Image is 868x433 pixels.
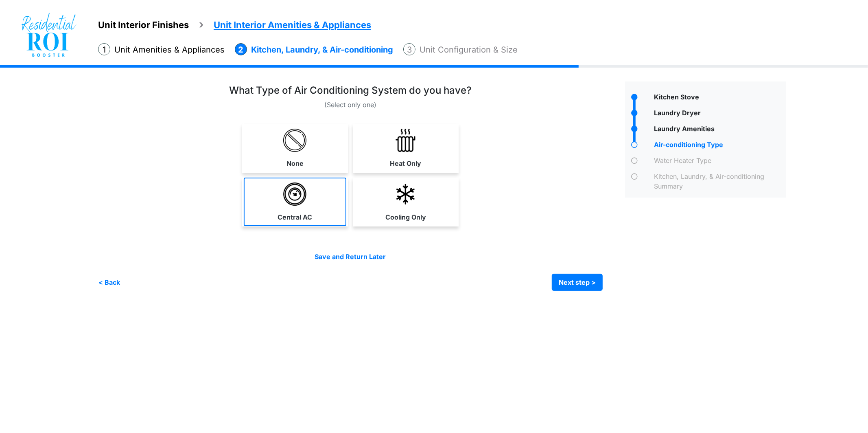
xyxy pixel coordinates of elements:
[20,12,78,57] img: spp logo
[229,85,472,97] h3: What Type of Air Conditioning System do you have?
[652,156,786,167] div: Water Heater Type
[283,182,306,206] img: Central_HVAC_Thermostat_EU8XUQT.png
[390,158,421,168] label: Heat Only
[214,20,371,30] span: Unit Interior Amenities & Appliances
[652,171,786,191] div: Kitchen, Laundry, & Air-conditioning Summary
[652,92,786,104] div: Kitchen Stove
[552,274,603,291] button: Next step >
[286,158,304,168] label: None
[403,43,518,56] li: Unit Configuration & Size
[98,100,603,110] p: (Select only one)
[394,129,417,152] img: HVAC-heat.png
[283,129,306,152] img: HVAC-none.png
[315,253,386,261] a: Save and Return Later
[385,212,426,222] label: Cooling Only
[652,124,786,136] div: Laundry Amenities
[235,43,393,56] li: Kitchen, Laundry, & Air-conditioning
[652,108,786,120] div: Laundry Dryer
[98,43,225,56] li: Unit Amenities & Appliances
[652,140,786,152] div: Air-conditioning Type
[98,20,189,30] span: Unit Interior Finishes
[98,274,120,291] button: < Back
[278,212,312,222] label: Central AC
[394,182,417,206] img: cooling_icon.png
